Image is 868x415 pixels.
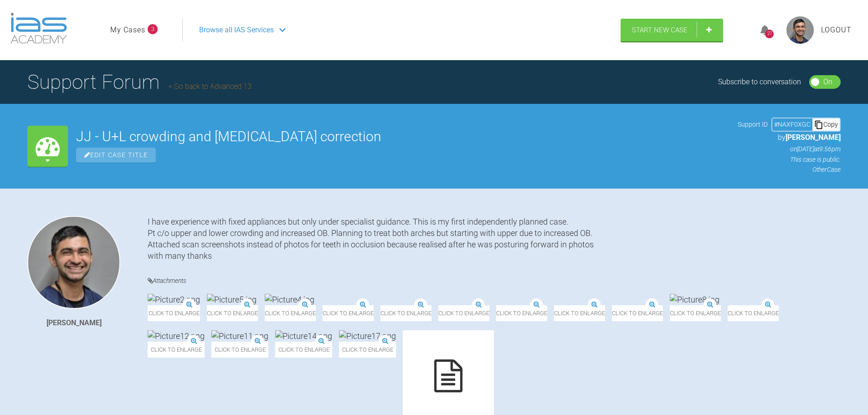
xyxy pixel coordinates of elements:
span: Browse all IAS Services [199,24,274,36]
span: Click to enlarge [612,305,663,321]
div: 27 [765,30,774,38]
span: Support ID [738,119,768,129]
span: Click to enlarge [554,305,605,321]
img: logo-light.3e3ef733.png [10,13,67,44]
p: by [738,132,841,143]
a: My Cases [110,24,145,36]
img: Picture8.jpg [670,294,719,305]
span: Click to enlarge [265,305,316,321]
img: Picture4.jpg [265,294,314,305]
img: Adam Moosa [27,216,120,309]
span: Click to enlarge [380,305,431,321]
span: Click to enlarge [670,305,721,321]
span: Start New Case [632,26,688,34]
a: Logout [821,24,852,36]
div: Copy [812,118,840,130]
h2: JJ - U+L crowding and [MEDICAL_DATA] correction [76,130,729,143]
span: Click to enlarge [323,305,374,321]
span: Edit Case Title [76,148,156,163]
div: On [823,76,832,88]
p: This case is public. [738,154,841,164]
span: Click to enlarge [211,342,268,358]
div: [PERSON_NAME] [46,317,102,329]
div: I have experience with fixed appliances but only under specialist guidance. This is my first inde... [148,216,841,262]
h1: Support Forum [27,66,252,98]
img: profile.png [786,16,814,44]
span: 3 [148,24,158,34]
span: Click to enlarge [148,305,200,321]
span: [PERSON_NAME] [786,133,841,142]
img: Picture2.png [148,294,200,305]
span: Click to enlarge [728,305,779,321]
p: Other Case [738,164,841,174]
img: Picture5.jpg [207,294,257,305]
span: Click to enlarge [275,342,332,358]
span: Click to enlarge [207,305,258,321]
p: on [DATE] at 9:56pm [738,144,841,154]
img: Picture12.png [148,330,205,342]
img: Picture11.png [211,330,268,342]
a: Start New Case [621,19,723,41]
div: Subscribe to conversation [718,76,801,88]
span: Click to enlarge [438,305,489,321]
div: # NAXF0XGC [772,119,812,129]
img: Picture17.png [339,330,396,342]
span: Click to enlarge [496,305,547,321]
h4: Attachments [148,275,841,287]
span: Click to enlarge [339,342,396,358]
img: Picture14.png [275,330,332,342]
a: Go back to Advanced 13 [169,82,252,91]
span: Click to enlarge [148,342,205,358]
